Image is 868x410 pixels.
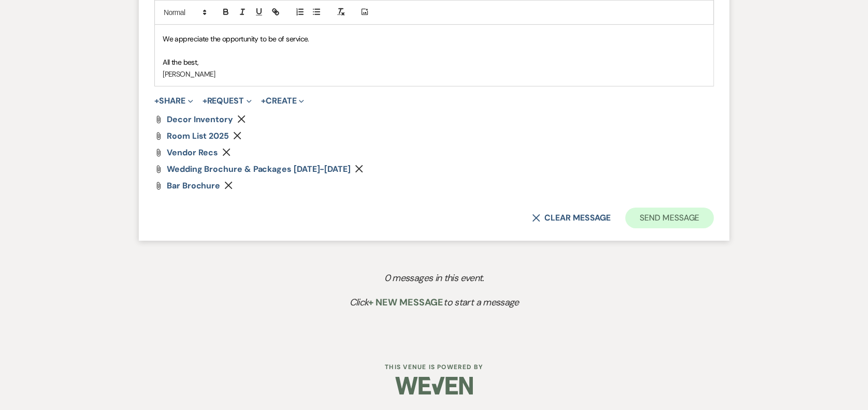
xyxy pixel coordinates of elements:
span: + [154,97,159,105]
a: Room List 2025 [167,132,229,140]
button: Create [261,97,304,105]
a: Wedding Brochure & Packages [DATE]-[DATE] [167,165,351,173]
span: + [202,97,207,105]
p: [PERSON_NAME] [163,68,705,80]
span: + [261,97,266,105]
button: Clear message [532,214,611,222]
a: Vendor Recs [167,149,218,157]
button: Share [154,97,193,105]
button: Request [202,97,252,105]
span: Vendor Recs [167,147,218,158]
span: + New Message [368,296,443,309]
p: Click to start a message [163,295,706,310]
img: Weven Logo [395,368,473,404]
span: All the best, [163,57,199,67]
span: Wedding Brochure & Packages [DATE]-[DATE] [167,164,351,174]
a: Bar Brochure [167,182,220,190]
span: Room List 2025 [167,130,229,141]
p: 0 messages in this event. [163,271,706,286]
button: Send Message [625,208,714,228]
span: Bar Brochure [167,180,220,191]
a: Decor Inventory [167,115,233,124]
span: Decor Inventory [167,114,233,125]
span: We appreciate the opportunity to be of service. [163,34,309,43]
